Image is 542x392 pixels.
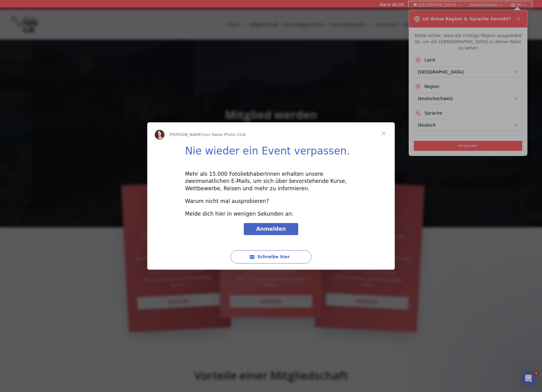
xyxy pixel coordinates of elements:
a: Anmelden [244,223,298,235]
div: Melde dich hier in wenigen Sekunden an: [185,210,357,218]
span: Anmelden [256,226,286,232]
div: Warum nicht mal ausprobieren? [185,198,357,205]
img: Profile image for Joan [155,130,165,140]
span: von Swiss Photo Club [203,132,246,137]
span: Schließen [372,122,395,145]
button: Schreibe hier [230,250,312,263]
span: [PERSON_NAME] [170,132,203,137]
h1: Nie wieder ein Event verpassen. [185,145,357,161]
div: Mehr als 15.000 FotoliebhaberInnen erhalten unsere zweimonatlichen E-Mails, um sich über bevorste... [185,171,357,192]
